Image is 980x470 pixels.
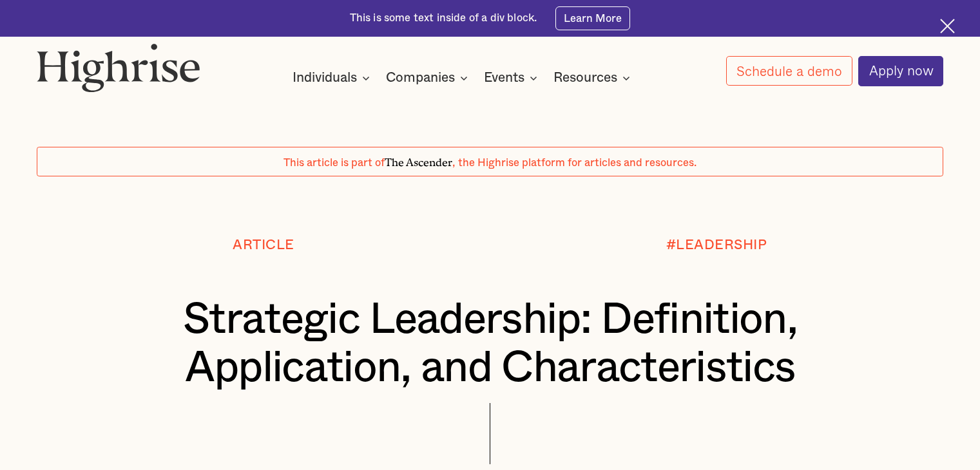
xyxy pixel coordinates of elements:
div: This is some text inside of a div block. [350,11,537,26]
div: Events [484,70,541,86]
span: , the Highrise platform for articles and resources. [452,158,697,168]
div: Resources [553,70,617,86]
div: Individuals [293,70,374,86]
img: Cross icon [940,19,955,33]
div: Individuals [293,70,357,86]
div: Companies [386,70,472,86]
a: Learn More [555,6,631,30]
a: Schedule a demo [726,56,852,86]
div: Companies [386,70,455,86]
h1: Strategic Leadership: Definition, Application, and Characteristics [75,296,906,391]
div: #LEADERSHIP [666,238,767,253]
a: Apply now [858,56,943,86]
div: Resources [553,70,634,86]
div: Events [484,70,524,86]
div: Article [233,238,294,253]
span: This article is part of [283,158,385,168]
img: Highrise logo [37,43,200,93]
span: The Ascender [385,154,452,167]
